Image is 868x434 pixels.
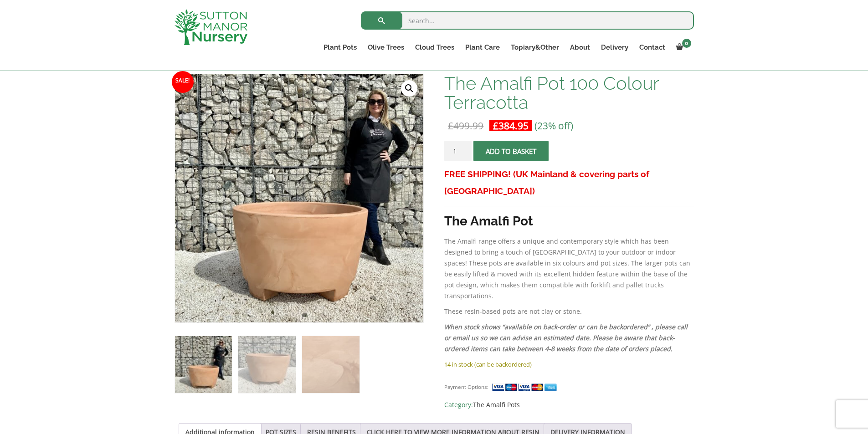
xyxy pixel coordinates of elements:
span: £ [448,119,453,132]
h3: FREE SHIPPING! (UK Mainland & covering parts of [GEOGRAPHIC_DATA]) [444,166,693,199]
span: £ [493,119,498,132]
span: Sale! [172,71,194,93]
a: View full-screen image gallery [401,80,417,97]
input: Product quantity [444,141,472,161]
a: Olive Trees [362,41,410,54]
span: Category: [444,399,693,410]
img: The Amalfi Pot 100 Colour Terracotta [175,336,232,393]
strong: The Amalfi Pot [444,214,533,229]
a: Plant Care [460,41,505,54]
a: Topiary&Other [505,41,565,54]
a: About [565,41,596,54]
p: These resin-based pots are not clay or stone. [444,306,693,317]
em: When stock shows “available on back-order or can be backordered” , please call or email us so we ... [444,322,688,353]
a: 0 [671,41,694,54]
span: 0 [682,39,691,48]
img: The Amalfi Pot 100 Colour Terracotta - Image 3 [302,336,359,393]
button: Add to basket [473,141,549,161]
h1: The Amalfi Pot 100 Colour Terracotta [444,74,693,112]
img: logo [175,9,247,45]
a: Contact [634,41,671,54]
img: The Amalfi Pot 100 Colour Terracotta - Image 2 [238,336,295,393]
p: 14 in stock (can be backordered) [444,359,693,370]
a: Delivery [596,41,634,54]
input: Search... [361,11,694,30]
small: Payment Options: [444,383,488,390]
bdi: 499.99 [448,119,483,132]
a: Cloud Trees [410,41,460,54]
a: Plant Pots [318,41,362,54]
span: (23% off) [534,119,573,132]
img: payment supported [492,383,560,392]
a: The Amalfi Pots [473,400,520,409]
p: The Amalfi range offers a unique and contemporary style which has been designed to bring a touch ... [444,236,693,301]
bdi: 384.95 [493,119,529,132]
